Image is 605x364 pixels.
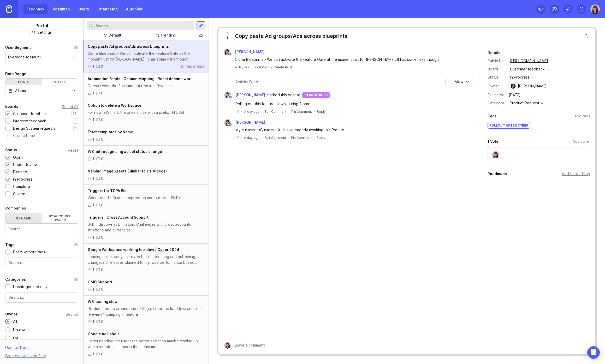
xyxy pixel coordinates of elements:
[255,65,269,69] div: Edit Post
[92,117,94,123] div: 1
[291,109,312,114] div: Pin Comment
[13,162,38,168] div: Under Review
[84,165,209,185] a: Naming Image Assets (Similar to YT Videos)10
[75,126,76,130] p: 1
[109,32,121,38] div: Default
[88,110,204,115] div: For now let's mark the ones in use with a prefix [IN USE]
[10,327,33,333] div: No owner
[84,99,209,126] a: Option to delete a WorkspaceFor now let's mark the ones in use with a prefix [IN USE]10
[291,135,312,140] div: Pin Comment
[13,176,33,182] div: In Progress
[314,109,315,114] div: ·
[84,244,209,276] a: Google Workspace working too slow | Cyber 2024Loading has already improved but is it creating and...
[13,191,25,197] div: Closed
[510,66,545,72] div: Customer feedback
[538,5,543,13] div: 2 /5
[5,79,42,85] div: Posts
[228,95,232,99] img: member badge
[241,109,242,114] div: ·
[88,103,141,108] span: Option to delete a Workspace
[88,338,204,350] div: Understanding the usecases better and then maybe coming up with alternate solutions in the meantime
[244,109,260,114] span: A day ago
[590,4,600,14] img: Danielle Pichlis
[274,65,292,69] div: Delete Post
[101,156,103,162] div: 0
[88,83,204,89] div: Doesn't work the first time but requires few trials
[13,118,46,124] div: Intercom feedback
[13,169,27,175] div: Planned
[252,65,253,69] div: ·
[92,267,94,273] div: 1
[224,49,230,55] img: Danielle Pichlis
[92,156,94,162] div: 1
[88,188,127,193] span: Triggers for TCPA Bid
[302,92,330,98] div: in progress
[264,135,286,140] div: Edit Comment
[84,211,209,244] a: Triggers | Cross Account SupportStill in discovery. Limitation: Challenges with cross accounts ti...
[92,64,94,69] div: 1
[15,88,27,94] div: All time
[84,276,209,296] a: GMC Support10
[5,134,78,139] a: Create board
[92,202,94,208] div: 1
[88,195,204,201] div: Workaround - Custom expression and bulk edit (WIP)
[488,50,500,56] div: Details
[101,90,103,96] div: 0
[221,119,265,126] a: Danielle Pichlis[PERSON_NAME]
[92,319,94,325] div: 1
[288,109,289,114] div: ·
[488,58,506,64] div: Public link
[488,171,507,177] div: Roadmaps
[221,49,269,55] a: Danielle Pichlis[PERSON_NAME]
[5,213,42,223] label: By name
[241,135,242,140] div: ·
[488,66,506,72] div: Board
[5,205,26,211] div: Companies
[94,4,121,14] a: Changelog
[265,109,286,114] div: Edit Comment
[317,135,325,140] div: Reply
[13,184,30,189] div: Complete
[235,32,347,40] div: Copy paste Ad groups/Ads across blueprints
[88,280,112,284] span: GMC Support
[9,260,75,266] input: Search...
[84,185,209,211] a: Triggers for TCPA BidWorkaround - Custom expression and bulk edit (WIP)10
[314,135,315,140] div: ·
[5,44,31,51] div: User Segment
[88,130,133,134] span: Fetch templates by Name
[92,235,94,240] div: 1
[8,226,75,232] input: Search...
[562,171,590,177] div: Add to roadmap
[445,78,473,86] button: View
[13,284,48,290] div: Uncategorized only
[317,109,326,114] div: Reply
[581,31,591,41] button: Close button
[492,151,499,158] img: Danielle Pichlis
[235,57,444,62] div: Clone Blueprints - We can activate the Feature Gate at the moment just for [PERSON_NAME]. It has ...
[271,65,272,69] div: ·
[9,295,75,300] input: Search...
[42,213,78,223] label: By account owner
[88,332,120,336] span: Google Ad Labels
[5,345,33,353] div: Update ' Default '
[181,64,205,69] div: in progress
[29,29,54,36] button: Settings
[13,126,55,131] div: Design System requests
[88,254,204,265] div: Loading has already improved but is it creating and publishing changes? 2 releases planned to imp...
[235,79,258,85] div: Activity Feed
[5,242,14,248] div: Tags
[288,135,289,140] div: ·
[50,4,73,14] a: Roadmap
[244,135,259,140] span: A day ago
[508,57,550,64] a: [URL][DOMAIN_NAME]
[101,176,103,181] div: 0
[224,119,231,126] img: Danielle Pichlis
[88,51,204,62] div: Clone Blueprints - We can activate the Feature Gate at the moment just for [PERSON_NAME]. It has ...
[228,52,232,56] img: member badge
[6,5,12,13] img: Canny Home
[101,202,103,208] div: 0
[101,287,103,292] div: 0
[37,30,52,35] span: Settings
[75,4,92,14] a: Users
[96,23,192,29] input: Search...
